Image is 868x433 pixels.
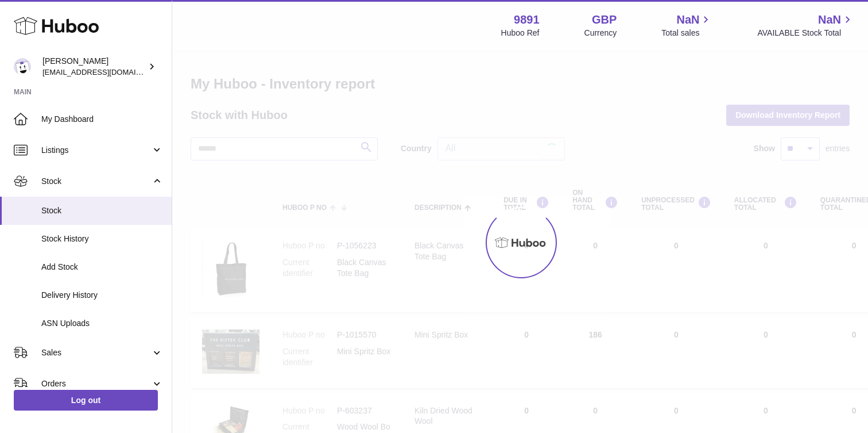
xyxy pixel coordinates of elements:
span: Listings [41,145,151,156]
span: Total sales [661,28,712,39]
div: [PERSON_NAME] [42,56,146,78]
span: Stock History [41,233,163,244]
div: Huboo Ref [501,28,540,39]
span: Sales [41,347,151,358]
span: NaN [818,12,841,28]
strong: GBP [592,12,617,28]
div: Currency [584,28,617,39]
span: Stock [41,176,151,187]
span: Delivery History [41,290,163,301]
span: Orders [41,378,151,389]
span: Add Stock [41,262,163,273]
span: [EMAIL_ADDRESS][DOMAIN_NAME] [42,67,169,76]
img: ro@thebitterclub.co.uk [14,58,31,75]
a: NaN Total sales [661,12,712,39]
a: NaN AVAILABLE Stock Total [757,12,854,39]
span: NaN [676,12,699,28]
span: Stock [41,205,163,216]
span: ASN Uploads [41,318,163,329]
a: Log out [14,390,158,411]
strong: 9891 [514,12,540,28]
span: My Dashboard [41,114,163,125]
span: AVAILABLE Stock Total [757,28,854,39]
